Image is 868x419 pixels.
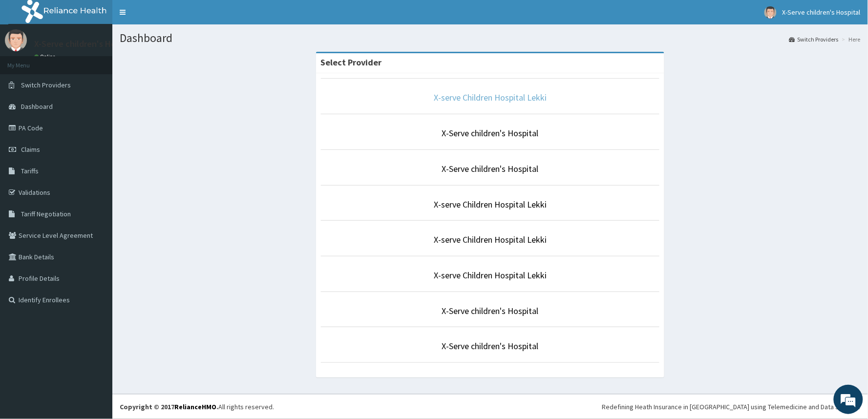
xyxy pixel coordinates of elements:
[434,270,547,281] a: X-serve Children Hospital Lekki
[442,127,539,139] a: X-Serve children's Hospital
[21,167,39,175] span: Tariffs
[120,32,861,44] h1: Dashboard
[34,40,137,48] p: X-Serve children's Hospital
[112,394,868,419] footer: All rights reserved.
[174,402,216,411] a: RelianceHMO
[434,234,547,245] a: X-serve Children Hospital Lekki
[21,145,40,154] span: Claims
[789,35,839,43] a: Switch Providers
[840,35,861,43] li: Here
[764,6,777,19] img: User Image
[434,199,547,210] a: X-serve Children Hospital Lekki
[783,8,861,17] span: X-Serve children's Hospital
[34,53,58,60] a: Online
[442,163,539,174] a: X-Serve children's Hospital
[21,102,53,111] span: Dashboard
[442,305,539,316] a: X-Serve children's Hospital
[321,57,382,68] strong: Select Provider
[602,402,861,412] div: Redefining Heath Insurance in [GEOGRAPHIC_DATA] using Telemedicine and Data Science!
[5,29,27,51] img: User Image
[434,92,547,103] a: X-serve Children Hospital Lekki
[442,340,539,352] a: X-Serve children's Hospital
[21,81,71,89] span: Switch Providers
[21,209,71,218] span: Tariff Negotiation
[120,402,218,411] strong: Copyright © 2017 .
